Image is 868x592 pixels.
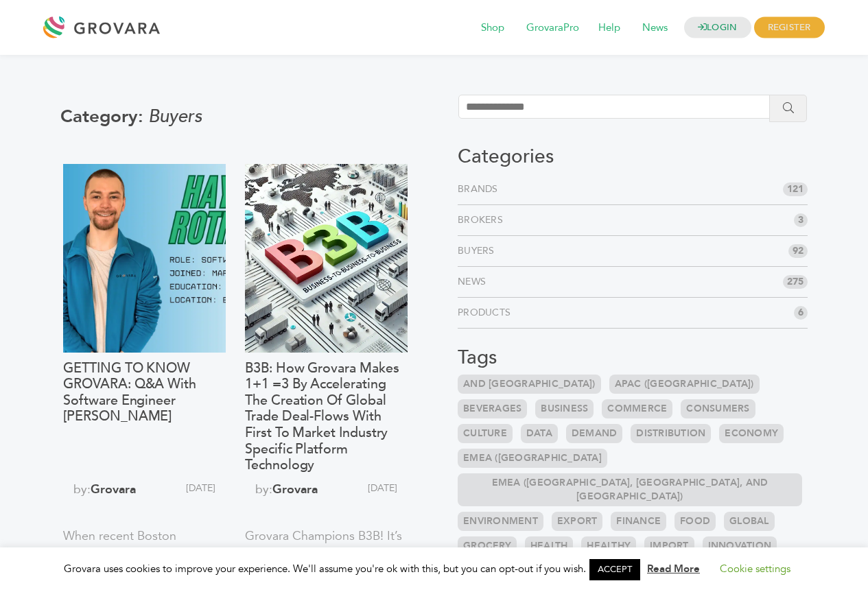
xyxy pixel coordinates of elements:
a: and [GEOGRAPHIC_DATA]) [458,375,601,394]
span: 6 [794,306,808,320]
a: Export [552,512,603,531]
h3: Tags [458,346,808,370]
a: Finance [611,512,666,531]
span: Shop [471,15,514,41]
a: Distribution [631,424,711,443]
a: B3B: How Grovara Makes 1+1 =3 By Accelerating The Creation Of Global Trade Deal-Flows With First ... [245,360,408,474]
a: Business [535,399,594,418]
span: News [633,15,677,41]
a: Brokers [458,213,508,227]
span: [DATE] [328,480,408,517]
a: Economy [719,424,784,443]
span: Grovara uses cookies to improve your experience. We'll assume you're ok with this, but you can op... [64,562,804,576]
span: 275 [783,275,808,289]
a: Shop [471,21,514,36]
a: GETTING TO KNOW GROVARA: Q&A With Software Engineer [PERSON_NAME] [63,360,226,474]
a: Buyers [458,244,500,258]
a: Cookie settings [720,562,790,576]
a: Food [675,512,716,531]
span: GrovaraPro [517,15,589,41]
a: Import [644,536,694,556]
a: Brands [458,182,504,196]
span: Buyers [148,104,202,129]
a: Read More [647,562,700,576]
a: Commerce [602,399,672,418]
a: LOGIN [684,17,751,38]
a: Grovara [272,481,318,497]
span: REGISTER [754,17,825,38]
span: 3 [794,213,808,227]
a: Healthy [581,536,636,556]
a: Products [458,306,516,320]
span: 92 [788,244,808,258]
a: Health [525,536,574,556]
a: EMEA ([GEOGRAPHIC_DATA] [458,449,607,468]
a: Demand [566,424,623,443]
a: Global [724,512,775,531]
a: Consumers [681,399,755,418]
span: by: [245,480,328,517]
a: Grocery [458,536,517,556]
a: News [458,275,491,289]
span: by: [63,480,146,517]
a: News [633,21,677,36]
a: APAC ([GEOGRAPHIC_DATA]) [609,375,760,394]
span: Category [60,104,148,129]
h3: Categories [458,145,808,169]
span: Help [589,15,630,41]
a: EMEA ([GEOGRAPHIC_DATA], [GEOGRAPHIC_DATA], and [GEOGRAPHIC_DATA]) [458,473,802,506]
a: Grovara [91,481,136,497]
a: Environment [458,512,543,531]
a: ACCEPT [589,559,640,580]
a: Innovation [703,536,777,556]
span: 121 [783,182,808,196]
a: Culture [458,424,513,443]
a: Beverages [458,399,527,418]
a: Help [589,21,630,36]
a: Data [521,424,558,443]
a: GrovaraPro [517,21,589,36]
span: [DATE] [146,480,226,517]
